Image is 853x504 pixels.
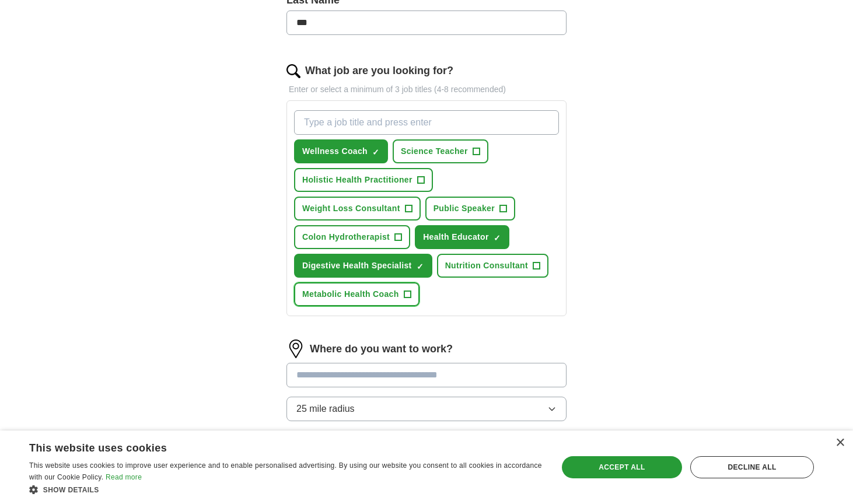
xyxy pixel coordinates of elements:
button: Public Speaker [425,197,515,220]
span: Show details [43,486,99,494]
span: Science Teacher [401,145,468,157]
input: Type a job title and press enter [294,110,559,135]
span: Holistic Health Practitioner [302,174,412,186]
button: Weight Loss Consultant [294,197,421,220]
span: Colon Hydrotherapist [302,231,390,243]
button: Wellness Coach✓ [294,139,388,163]
p: Enter or select a minimum of 3 job titles (4-8 recommended) [286,83,567,96]
span: Digestive Health Specialist [302,260,412,272]
img: location.png [286,339,305,358]
button: Holistic Health Practitioner [294,168,433,192]
button: Metabolic Health Coach [294,282,419,306]
div: Decline all [690,456,814,478]
span: This website uses cookies to improve user experience and to enable personalised advertising. By u... [29,461,542,481]
div: This website uses cookies [29,437,513,455]
span: Metabolic Health Coach [302,288,399,300]
button: 25 mile radius [286,397,567,421]
a: Read more, opens a new window [106,473,142,481]
span: Public Speaker [434,202,495,215]
label: What job are you looking for? [305,63,453,79]
img: search.png [286,64,300,78]
button: Health Educator✓ [415,225,509,249]
span: Weight Loss Consultant [302,202,400,215]
span: ✓ [417,262,424,271]
div: Accept all [562,456,682,478]
button: Nutrition Consultant [437,254,548,278]
span: ✓ [494,233,501,243]
div: Show details [29,484,542,495]
span: Wellness Coach [302,145,368,157]
label: Where do you want to work? [310,341,453,357]
div: Close [835,439,844,447]
button: Digestive Health Specialist✓ [294,254,432,278]
span: 25 mile radius [296,402,355,416]
span: Nutrition Consultant [445,260,528,272]
span: ✓ [372,148,379,157]
span: Health Educator [423,231,489,243]
button: Colon Hydrotherapist [294,225,410,249]
button: Science Teacher [393,139,488,163]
